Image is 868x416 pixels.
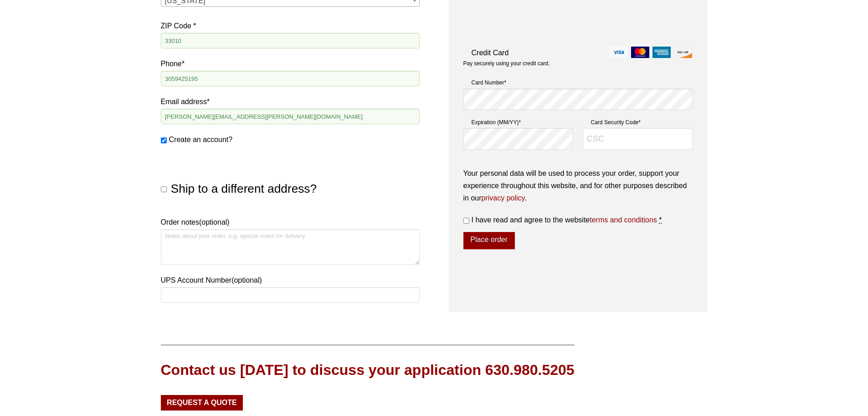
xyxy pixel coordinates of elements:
a: privacy policy [482,194,525,202]
img: amex [652,47,671,58]
label: ZIP Code [161,20,420,32]
a: terms and conditions [590,216,657,224]
label: Expiration (MM/YY) [463,118,574,127]
img: mastercard [631,47,649,58]
span: I have read and agree to the website [472,216,657,224]
p: Your personal data will be used to process your order, support your experience throughout this we... [463,167,693,205]
span: Ship to a different address? [171,182,317,195]
span: Create an account? [169,136,233,143]
label: Card Security Code [583,118,693,127]
img: visa [610,47,628,58]
abbr: required [659,216,662,224]
span: Request a Quote [167,399,237,406]
label: UPS Account Number [161,274,420,286]
span: (optional) [231,276,262,284]
input: Create an account? [161,137,167,143]
input: I have read and agree to the websiteterms and conditions * [463,218,469,224]
fieldset: Payment Info [463,74,693,158]
label: Credit Card [463,47,693,59]
input: CSC [583,128,693,150]
p: Pay securely using your credit card. [463,60,693,68]
button: Place order [463,232,515,249]
div: Contact us [DATE] to discuss your application 630.980.5205 [161,360,575,380]
label: Email address [161,95,420,108]
a: Request a Quote [161,395,243,411]
input: Ship to a different address? [161,186,167,192]
label: Order notes [161,216,420,228]
label: Phone [161,58,420,70]
img: discover [674,47,692,58]
label: Card Number [463,78,693,87]
span: (optional) [199,218,230,226]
